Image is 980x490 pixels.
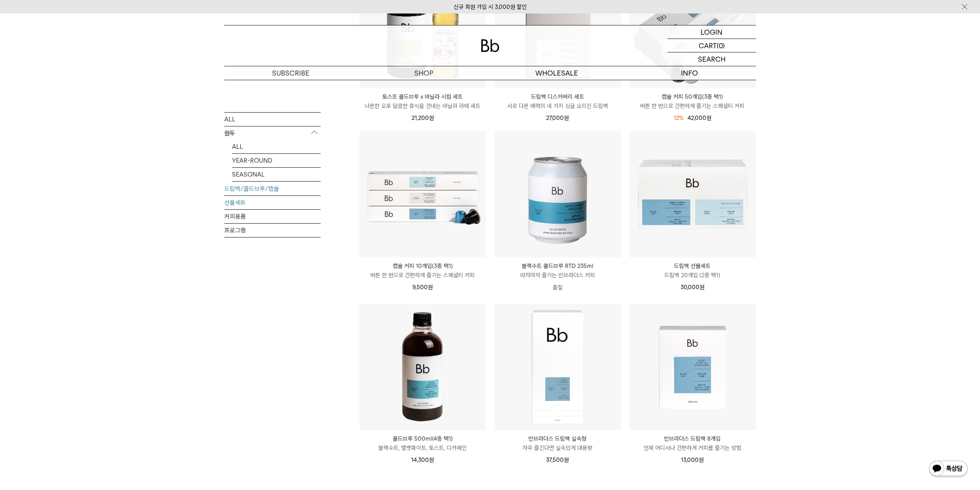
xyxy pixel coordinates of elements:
img: 빈브라더스 드립백 실속형 [494,304,621,430]
span: 원 [429,456,434,463]
span: 원 [564,456,569,463]
a: 드립백 디스커버리 세트 서로 다른 매력의 네 가지 싱글 오리진 드립백 [494,92,621,111]
a: 콜드브루 500ml(4종 택1) 블랙수트, 벨벳화이트, 토스트, 디카페인 [360,434,486,453]
a: SUBSCRIBE [224,66,357,80]
span: 원 [428,284,433,291]
a: ALL [224,112,321,126]
a: 선물세트 [224,195,321,209]
a: 캡슐 커피 50개입(3종 택1) 버튼 한 번으로 간편하게 즐기는 스페셜티 커피 [629,92,756,111]
p: 토스트 콜드브루 x 바닐라 시럽 세트 [360,92,486,101]
p: 빈브라더스 드립백 8개입 [629,434,756,443]
p: 나른한 오후 달콤한 휴식을 건네는 바닐라 라떼 세트 [360,101,486,111]
div: 12% [674,113,684,123]
p: 버튼 한 번으로 간편하게 즐기는 스페셜티 커피 [629,101,756,111]
p: 캡슐 커피 10개입(3종 택1) [360,261,486,271]
img: 빈브라더스 드립백 8개입 [629,304,756,430]
p: INFO [623,66,756,80]
img: 캡슐 커피 10개입(3종 택1) [360,131,486,258]
a: 신규 회원 가입 시 3,000원 할인 [454,3,527,10]
span: 42,000 [688,115,711,121]
a: 캡슐 커피 10개입(3종 택1) 버튼 한 번으로 간편하게 즐기는 스페셜티 커피 [360,261,486,280]
img: 카카오톡 채널 1:1 채팅 버튼 [928,460,968,478]
p: 빈브라더스 드립백 실속형 [494,434,621,443]
p: 자주 즐긴다면 실속있게 대용량 [494,443,621,453]
a: 드립백/콜드브루/캡슐 [224,182,321,195]
a: YEAR-ROUND [232,153,321,167]
span: 27,000 [546,115,569,121]
a: 토스트 콜드브루 x 바닐라 시럽 세트 나른한 오후 달콤한 휴식을 건네는 바닐라 라떼 세트 [360,92,486,111]
span: 30,000 [681,284,704,291]
span: 원 [699,284,704,291]
a: CART (0) [667,39,756,52]
p: 드립백 선물세트 [629,261,756,271]
p: 드립백 20개입 (2종 택1) [629,271,756,280]
span: 원 [429,115,434,121]
img: 콜드브루 500ml(4종 택1) [360,304,486,430]
span: 21,200 [412,115,434,121]
a: ALL [232,140,321,153]
p: 블랙수트, 벨벳화이트, 토스트, 디카페인 [360,443,486,453]
p: 콜드브루 500ml(4종 택1) [360,434,486,443]
a: 빈브라더스 드립백 실속형 자주 즐긴다면 실속있게 대용량 [494,434,621,453]
p: 품절 [494,280,621,295]
a: SEASONAL [232,167,321,181]
p: (0) [717,39,725,52]
p: 캡슐 커피 50개입(3종 택1) [629,92,756,101]
a: SHOP [357,66,490,80]
a: 커피용품 [224,209,321,223]
a: 블랙수트 콜드브루 RTD 235ml 따자마자 즐기는 빈브라더스 커피 [494,261,621,280]
p: 언제 어디서나 간편하게 커피를 즐기는 방법 [629,443,756,453]
span: 13,000 [681,456,704,463]
span: 원 [699,456,704,463]
img: 블랙수트 콜드브루 RTD 235ml [494,131,621,258]
span: 37,500 [546,456,569,463]
p: 버튼 한 번으로 간편하게 즐기는 스페셜티 커피 [360,271,486,280]
p: LOGIN [701,25,723,39]
a: LOGIN [667,25,756,39]
p: 드립백 디스커버리 세트 [494,92,621,101]
p: 블랙수트 콜드브루 RTD 235ml [494,261,621,271]
a: 드립백 선물세트 드립백 20개입 (2종 택1) [629,261,756,280]
p: CART [699,39,717,52]
span: 원 [706,115,711,121]
p: 원두 [224,126,321,140]
span: 9,500 [412,284,433,291]
p: 따자마자 즐기는 빈브라더스 커피 [494,271,621,280]
img: 드립백 선물세트 [629,131,756,258]
p: SEARCH [698,52,726,66]
img: 로고 [481,39,499,52]
p: 서로 다른 매력의 네 가지 싱글 오리진 드립백 [494,101,621,111]
span: 원 [564,115,569,121]
span: 14,300 [411,456,434,463]
p: WHOLESALE [490,66,623,80]
a: 빈브라더스 드립백 8개입 언제 어디서나 간편하게 커피를 즐기는 방법 [629,434,756,453]
a: 프로그램 [224,223,321,237]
